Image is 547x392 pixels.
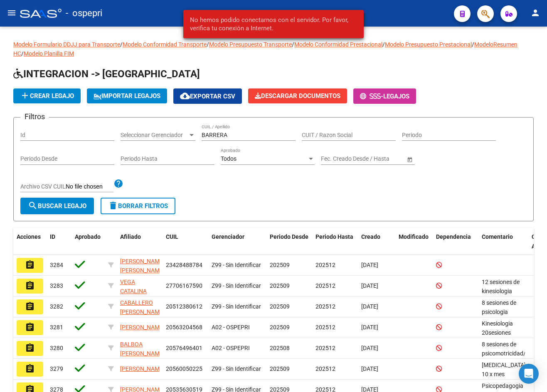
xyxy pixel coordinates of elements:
button: -Legajos [353,88,416,104]
datatable-header-cell: Periodo Hasta [312,228,358,255]
span: Creado [361,233,380,240]
button: Crear Legajo [13,88,81,103]
span: [PERSON_NAME] [120,324,165,331]
span: 20560050225 [166,365,202,372]
span: 202512 [315,365,335,372]
span: A02 - OSPEPRI [212,324,250,331]
datatable-header-cell: Dependencia [433,228,478,255]
span: 202509 [270,303,290,310]
span: 27706167590 [166,282,202,289]
datatable-header-cell: Modificado [395,228,433,255]
a: Modelo Presupuesto Prestacional [385,41,472,48]
span: 3281 [50,324,63,331]
span: 202508 [270,345,290,351]
span: 202512 [315,282,335,289]
datatable-header-cell: Gerenciador [208,228,266,255]
datatable-header-cell: CUIL [163,228,208,255]
span: No hemos podido conectarnos con el servidor. Por favor, verifica tu conexión a Internet. [190,16,357,32]
span: VEGA CATALINA [120,279,147,295]
span: Seleccionar Gerenciador [121,132,188,139]
span: Aprobado [75,233,101,240]
input: Fecha fin [358,155,399,162]
button: Borrar Filtros [101,198,175,214]
span: CUIL [166,233,178,240]
span: Descargar Documentos [255,92,340,100]
span: Gerenciador [212,233,244,240]
span: 202509 [270,282,290,289]
span: 8 sesiones de psicologia ABAD LAURA/ Sep a dic 8 sesiones de psicopedagogia PONCE MERCEDES/ Sep a... [482,299,529,372]
datatable-header-cell: Creado [358,228,395,255]
mat-icon: assignment [25,364,35,374]
span: Comentario [482,233,513,240]
span: BALBOA [PERSON_NAME] [120,341,165,357]
input: Archivo CSV CUIL [66,183,113,191]
datatable-header-cell: Comentario [478,228,528,255]
span: IMPORTAR LEGAJOS [94,92,160,100]
span: Archivo CSV CUIL [20,183,66,190]
span: A02 - OSPEPRI [212,345,250,351]
span: 3283 [50,282,63,289]
span: - ospepri [66,4,102,22]
span: Modificado [399,233,429,240]
span: 202512 [315,303,335,310]
mat-icon: help [113,179,123,189]
span: 20512380612 [166,303,202,310]
span: 202512 [315,345,335,351]
span: 3280 [50,345,63,351]
mat-icon: person [530,8,540,18]
mat-icon: assignment [25,260,35,270]
a: Modelo Planilla FIM [24,50,74,57]
mat-icon: search [28,201,38,211]
button: IMPORTAR LEGAJOS [87,88,167,103]
span: - [360,93,383,100]
span: 202512 [315,324,335,331]
span: 202509 [270,365,290,372]
mat-icon: assignment [25,322,35,332]
span: [DATE] [361,324,378,331]
mat-icon: delete [108,201,118,211]
span: Borrar Filtros [108,202,168,210]
datatable-header-cell: Acciones [13,228,47,255]
span: 202509 [270,324,290,331]
span: Periodo Hasta [315,233,353,240]
mat-icon: add [20,91,30,100]
datatable-header-cell: Periodo Desde [266,228,312,255]
mat-icon: assignment [25,301,35,311]
datatable-header-cell: Afiliado [117,228,163,255]
datatable-header-cell: Aprobado [71,228,105,255]
span: INTEGRACION -> [GEOGRAPHIC_DATA] [13,68,200,80]
a: Modelo Formulario DDJJ para Transporte [13,41,120,48]
div: Open Intercom Messenger [519,364,539,384]
span: [PERSON_NAME] [120,365,165,372]
a: Modelo Conformidad Transporte [123,41,207,48]
mat-icon: assignment [25,281,35,291]
span: [PERSON_NAME] [PERSON_NAME] [120,258,165,274]
span: 20563204568 [166,324,202,331]
button: Buscar Legajo [20,198,94,214]
span: Dependencia [436,233,471,240]
span: [DATE] [361,282,378,289]
input: Fecha inicio [321,155,351,162]
span: Legajos [383,93,409,100]
span: Kinesiologia 20sesiones mensuales septiembre / diciembre 2025 Lic. Claudia Montividone. [482,320,540,384]
mat-icon: menu [7,8,17,18]
span: Todos [221,155,237,162]
mat-icon: assignment [25,343,35,353]
span: 3282 [50,303,63,310]
span: [DATE] [361,345,378,351]
span: 3284 [50,262,63,268]
span: [DATE] [361,365,378,372]
button: Exportar CSV [173,88,242,104]
span: [DATE] [361,303,378,310]
span: Buscar Legajo [28,202,86,210]
h3: Filtros [20,111,49,122]
span: Acciones [17,233,41,240]
span: Z99 - Sin Identificar [212,365,261,372]
span: 3279 [50,365,63,372]
span: [DATE] [361,262,378,268]
span: 202509 [270,262,290,268]
span: Exportar CSV [180,93,235,100]
span: 20576496401 [166,345,202,351]
span: 12 sesiones de kinesiologia MUTISIAS/ SEP A DIC/ Irriasrte maria laura 12 sesiones fonoaudiologia... [482,279,526,370]
span: Z99 - Sin Identificar [212,303,261,310]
